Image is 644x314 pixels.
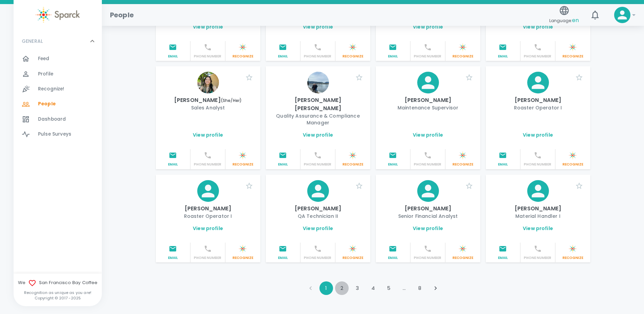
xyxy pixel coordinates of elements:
p: Email [269,162,298,167]
button: Go to next page [429,281,442,295]
span: Feed [38,55,50,62]
a: View profile [413,132,443,138]
p: Roaster Operator I [491,104,585,111]
img: Sparck logo white [239,43,247,51]
img: Sparck logo white [569,245,577,253]
a: View profile [523,23,553,30]
button: Sparck logo whiteRecognize [335,243,370,262]
p: Sales Analyst [161,104,255,111]
button: Go to page 4 [366,281,380,295]
p: Recognize [228,256,258,260]
p: Email [489,256,518,260]
a: View profile [303,23,333,30]
p: Recognize [558,54,588,59]
img: Picture of Annabel [197,72,219,93]
a: Pulse Surveys [14,127,102,142]
button: Email [266,149,301,169]
p: [PERSON_NAME] [161,96,255,104]
span: We San Francisco Bay Coffee [14,279,102,287]
span: Recognize! [38,86,65,92]
img: Sparck logo white [459,245,467,253]
img: Sparck logo white [349,245,357,253]
img: Sparck logo white [459,151,467,159]
h1: People [110,10,134,20]
button: Email [486,149,521,169]
span: Profile [38,71,53,77]
div: GENERAL [14,31,102,51]
p: Email [269,256,298,260]
button: Email [266,41,301,61]
img: Picture of Anna Belle [307,72,329,93]
span: Language: [549,16,579,25]
button: Email [156,243,191,262]
a: View profile [523,132,553,138]
button: Sparck logo whiteRecognize [555,41,590,61]
p: QA Technician II [271,213,365,220]
img: Sparck logo [36,7,80,23]
img: Sparck logo white [239,151,247,159]
p: Roaster Operator I [161,213,255,220]
img: Sparck logo white [349,151,357,159]
p: Recognize [338,54,368,59]
p: Maintenance Supervisor [381,104,475,111]
div: Recognize! [14,82,102,97]
p: Email [379,54,408,59]
p: Recognition as unique as you are! [14,290,102,295]
p: Material Handler I [491,213,585,220]
p: Recognize [338,162,368,167]
span: Dashboard [38,116,66,123]
a: View profile [193,225,223,232]
p: Recognize [558,256,588,260]
button: Email [156,149,191,169]
img: Sparck logo white [569,151,577,159]
button: Sparck logo whiteRecognize [445,41,480,61]
span: (She/Her) [221,98,242,103]
a: Feed [14,51,102,66]
p: Recognize [228,162,258,167]
p: GENERAL [22,38,43,45]
p: Recognize [448,256,478,260]
span: Pulse Surveys [38,131,71,138]
button: Language:en [547,3,582,27]
p: Email [489,162,518,167]
span: en [572,16,579,24]
p: Recognize [558,162,588,167]
button: Sparck logo whiteRecognize [555,149,590,169]
div: GENERAL [14,51,102,144]
p: [PERSON_NAME] [271,205,365,213]
p: [PERSON_NAME] [PERSON_NAME] [271,96,365,112]
p: Senior Financial Analyst [381,213,475,220]
a: People [14,97,102,111]
p: Copyright © 2017 - 2025 [14,295,102,301]
p: Email [489,54,518,59]
p: Recognize [228,54,258,59]
p: Recognize [448,54,478,59]
button: Email [486,243,521,262]
a: Profile [14,67,102,82]
button: Sparck logo whiteRecognize [445,149,480,169]
img: Sparck logo white [569,43,577,51]
button: Go to page 2 [335,281,349,295]
a: View profile [523,225,553,232]
button: Email [156,41,191,61]
p: Email [379,162,408,167]
button: Go to page 8 [413,281,427,295]
img: Sparck logo white [459,43,467,51]
a: View profile [413,225,443,232]
p: [PERSON_NAME] [491,96,585,104]
button: Sparck logo whiteRecognize [335,149,370,169]
div: Dashboard [14,112,102,127]
a: View profile [193,132,223,138]
button: Sparck logo whiteRecognize [445,243,480,262]
div: … [398,284,411,292]
button: Sparck logo whiteRecognize [225,243,260,262]
p: Email [159,162,188,167]
a: View profile [303,132,333,138]
nav: pagination navigation [303,281,443,295]
p: Email [379,256,408,260]
img: Sparck logo white [349,43,357,51]
button: Email [376,149,411,169]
